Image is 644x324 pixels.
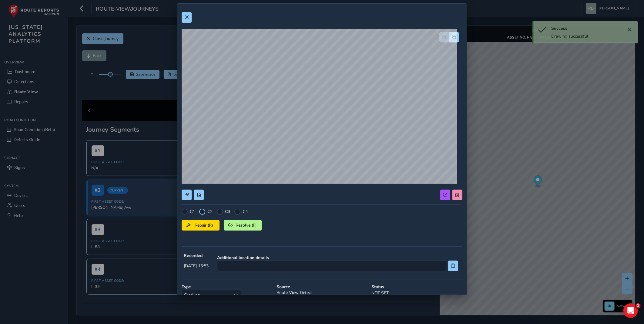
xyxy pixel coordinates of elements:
[225,209,230,214] label: C3
[184,263,209,269] span: [DATE] 13:53
[636,303,641,308] span: 1
[182,284,272,290] strong: Type
[207,209,213,214] label: C2
[190,209,195,214] label: C1
[193,222,215,228] span: Repair (R)
[231,290,241,300] div: Select a type
[274,282,369,302] div: Route View Defect
[372,284,462,290] strong: Status
[184,253,209,258] strong: Recorded
[182,220,220,231] button: Repair (R)
[277,284,367,290] strong: Source
[372,290,462,296] p: NOT SET
[235,222,257,228] span: Resolve (F)
[623,303,638,318] iframe: Intercom live chat
[217,255,458,261] strong: Additional location details
[224,220,262,231] button: Resolve (F)
[182,290,231,300] span: Cracking
[243,209,248,214] label: C4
